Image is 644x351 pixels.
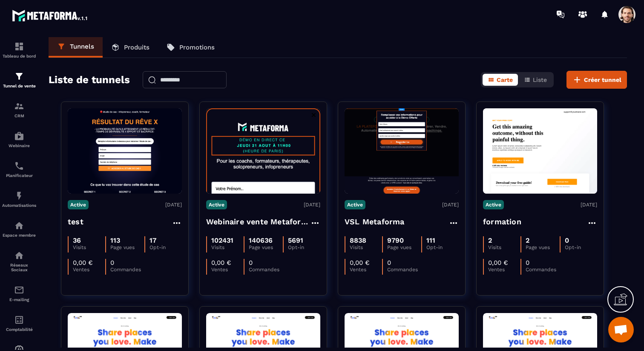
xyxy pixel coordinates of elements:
p: Page vues [249,244,282,250]
img: email [14,285,24,295]
a: formationformationTunnel de vente [2,65,36,95]
a: formationformationCRM [2,95,36,125]
p: Opt-in [288,244,320,250]
p: 0,00 € [73,259,93,267]
p: 113 [110,236,120,244]
p: Réseaux Sociaux [2,263,36,272]
h2: Liste de tunnels [49,71,130,88]
p: Ventes [211,267,244,273]
button: Carte [483,74,518,86]
img: image [206,108,320,194]
p: 111 [426,236,435,244]
a: automationsautomationsWebinaire [2,125,36,154]
a: Tunnels [49,37,103,58]
p: Commandes [249,267,281,273]
p: 0,00 € [211,259,231,267]
h4: test [68,216,83,228]
p: Visits [211,244,244,250]
p: 36 [73,236,81,244]
p: 0 [110,259,114,267]
img: formation [14,101,24,111]
span: Créer tunnel [584,75,621,84]
p: Commandes [387,267,420,273]
p: 0,00 € [350,259,370,267]
a: accountantaccountantComptabilité [2,308,36,338]
p: Visits [488,244,520,250]
p: 140636 [249,236,273,244]
p: Tunnels [70,43,94,50]
p: Espace membre [2,233,36,238]
a: social-networksocial-networkRéseaux Sociaux [2,244,36,278]
a: automationsautomationsEspace membre [2,214,36,244]
p: Planificateur [2,173,36,178]
p: [DATE] [165,202,182,208]
p: Promotions [179,44,215,51]
p: Ventes [488,267,520,273]
p: Visits [73,244,105,250]
p: Active [345,200,365,209]
p: [DATE] [581,202,597,208]
img: automations [14,191,24,201]
p: E-mailing [2,297,36,302]
h4: VSL Metaforma [345,216,405,228]
a: schedulerschedulerPlanificateur [2,154,36,184]
img: automations [14,131,24,141]
p: Visits [350,244,382,250]
p: [DATE] [442,202,459,208]
p: 0 [526,259,529,267]
p: Active [483,200,504,209]
p: Comptabilité [2,327,36,332]
p: Produits [124,44,149,51]
p: Page vues [110,244,144,250]
span: Liste [533,76,547,83]
p: Webinaire [2,143,36,148]
h4: Webinaire vente Metaforma [206,216,310,228]
p: Opt-in [426,244,459,250]
p: Active [206,200,227,209]
button: Liste [519,74,552,86]
img: accountant [14,315,24,325]
h4: formation [483,216,521,228]
img: formation [14,71,24,81]
p: 5691 [288,236,303,244]
p: 0,00 € [488,259,508,267]
p: 0 [387,259,391,267]
p: Active [68,200,89,209]
p: Tableau de bord [2,54,36,58]
p: Commandes [526,267,558,273]
img: social-network [14,250,24,261]
p: Opt-in [565,244,597,250]
a: Promotions [158,37,223,58]
a: formationformationTableau de bord [2,35,36,65]
p: 0 [565,236,569,244]
img: formation [14,41,24,52]
p: 0 [249,259,253,267]
p: 9790 [387,236,404,244]
p: 2 [526,236,529,244]
p: Tunnel de vente [2,84,36,88]
img: logo [12,8,89,23]
span: Carte [497,76,513,83]
p: Commandes [110,267,143,273]
p: Ventes [73,267,105,273]
img: scheduler [14,161,24,171]
img: image [68,108,182,194]
p: Opt-in [149,244,182,250]
p: Page vues [387,244,421,250]
p: 2 [488,236,492,244]
a: Ouvrir le chat [608,317,634,342]
p: 102431 [211,236,233,244]
a: automationsautomationsAutomatisations [2,184,36,214]
p: Automatisations [2,203,36,208]
p: 17 [149,236,156,244]
a: emailemailE-mailing [2,278,36,308]
p: Page vues [526,244,559,250]
p: [DATE] [304,202,320,208]
p: CRM [2,113,36,118]
button: Créer tunnel [566,71,627,89]
img: image [345,108,459,194]
img: image [483,108,597,194]
p: Ventes [350,267,382,273]
p: 8838 [350,236,366,244]
img: automations [14,220,24,231]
